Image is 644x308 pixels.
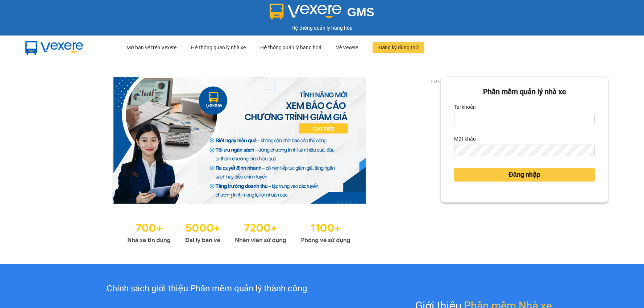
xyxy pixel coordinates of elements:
div: Về Vexere [336,36,358,59]
span: GMS [347,5,374,19]
div: Hệ thống quản lý hàng hóa [2,24,642,32]
div: Chính sách giới thiệu Phần mềm quản lý thành công [45,282,368,296]
p: 1 of 3 [428,77,441,86]
img: Statistics.png [127,218,350,246]
li: slide item 2 [237,195,240,198]
button: previous slide / item [36,77,46,204]
img: mbUUG5Q.png [18,36,91,59]
div: Hệ thống quản lý hàng hoá [260,36,321,59]
label: Mật khẩu [454,133,476,145]
label: Tài khoản [454,101,476,113]
div: Phần mềm quản lý nhà xe [454,86,595,97]
input: Mật khẩu [454,145,595,156]
div: Hệ thống quản lý nhà xe [191,36,246,59]
button: Đăng nhập [454,168,595,182]
button: Đăng ký dùng thử [373,42,424,53]
span: Đăng ký dùng thử [378,43,419,51]
a: GMS [270,11,374,17]
li: slide item 3 [246,195,249,198]
img: logo 2 [270,4,341,20]
div: Mở bán vé trên Vexere [126,36,176,59]
button: next slide / item [431,77,441,204]
li: slide item 1 [229,195,232,198]
input: Tài khoản [454,113,595,124]
span: Đăng nhập [508,170,540,180]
